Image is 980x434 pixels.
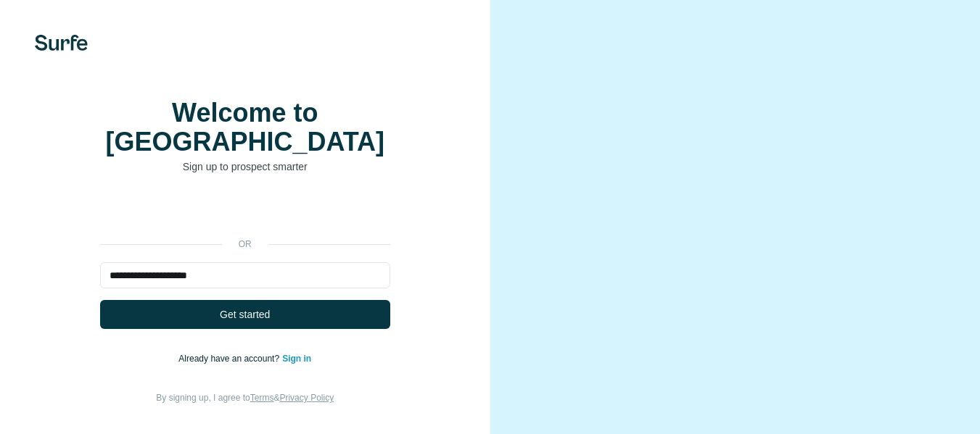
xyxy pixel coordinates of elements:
[100,99,390,157] h1: Welcome to [GEOGRAPHIC_DATA]
[100,300,390,329] button: Get started
[93,196,398,228] iframe: Sign in with Google Button
[279,393,334,403] a: Privacy Policy
[282,354,311,364] a: Sign in
[35,35,88,51] img: Surfe's logo
[220,307,270,322] span: Get started
[100,159,390,174] p: Sign up to prospect smarter
[156,393,334,403] span: By signing up, I agree to &
[222,238,268,251] p: or
[178,354,282,364] span: Already have an account?
[250,393,274,403] a: Terms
